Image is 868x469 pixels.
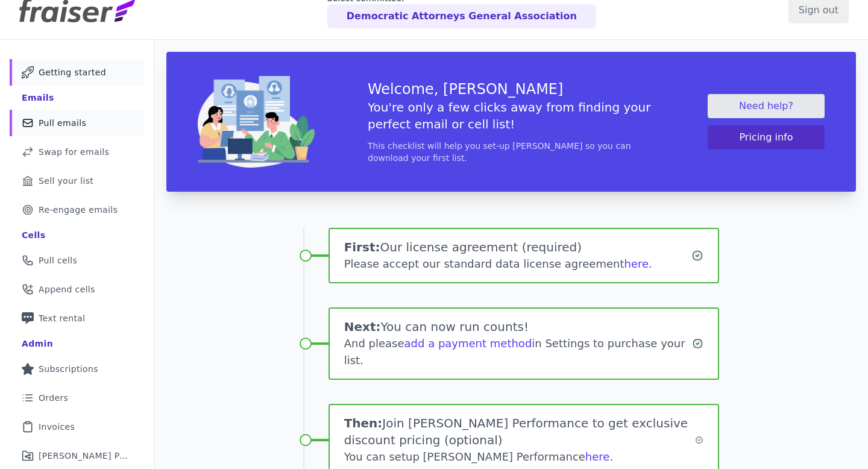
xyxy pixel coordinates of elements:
p: This checklist will help you set-up [PERSON_NAME] so you can download your first list. [368,140,655,164]
button: Pricing info [708,125,825,150]
img: img [198,76,315,168]
h1: You can now run counts! [344,318,693,335]
div: Emails [22,92,54,104]
span: Next: [344,319,381,334]
div: Cells [22,229,45,241]
div: Please accept our standard data license agreement [344,256,692,272]
a: Getting started [10,59,144,86]
a: Swap for emails [10,139,144,165]
a: Subscriptions [10,356,144,382]
a: add a payment method [404,337,532,350]
div: Admin [22,338,53,350]
span: Then: [344,416,383,430]
div: And please in Settings to purchase your list. [344,335,693,369]
span: Pull emails [39,117,86,129]
a: Pull cells [10,247,144,274]
span: Sell your list [39,175,93,187]
a: Append cells [10,276,144,303]
a: Invoices [10,414,144,440]
span: Re-engage emails [39,204,118,216]
div: You can setup [PERSON_NAME] Performance . [344,449,696,465]
span: First: [344,240,380,254]
h5: You're only a few clicks away from finding your perfect email or cell list! [368,99,655,133]
span: Swap for emails [39,146,109,158]
span: Pull cells [39,254,77,266]
span: Orders [39,392,68,404]
h3: Welcome, [PERSON_NAME] [368,80,655,99]
p: Democratic Attorneys General Association [347,9,577,24]
a: Sell your list [10,168,144,194]
a: Pull emails [10,110,144,136]
a: Text rental [10,305,144,332]
a: here [585,450,610,463]
a: [PERSON_NAME] Performance [10,442,144,469]
span: Text rental [39,312,86,324]
a: Re-engage emails [10,197,144,223]
h1: Join [PERSON_NAME] Performance to get exclusive discount pricing (optional) [344,415,696,449]
span: Invoices [39,421,75,433]
span: Getting started [39,66,106,78]
a: Orders [10,385,144,411]
span: Subscriptions [39,363,98,375]
span: Append cells [39,283,95,295]
span: [PERSON_NAME] Performance [39,450,130,462]
h1: Our license agreement (required) [344,239,692,256]
a: Need help? [708,94,825,118]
